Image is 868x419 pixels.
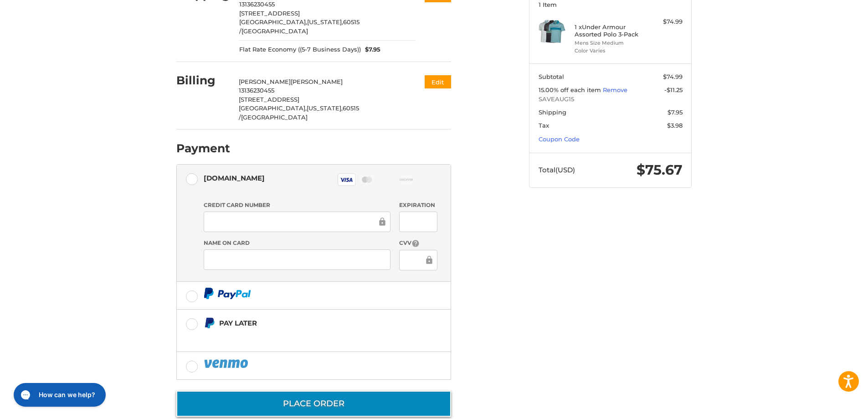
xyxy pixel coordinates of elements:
[204,288,251,299] img: PayPal icon
[575,39,644,47] li: Mens Size Medium
[204,332,394,341] iframe: PayPal Message 1
[663,73,683,80] span: $74.99
[539,1,683,8] h3: 1 Item
[361,45,381,54] span: $7.95
[239,0,275,8] span: 13136230455
[664,86,683,93] span: -$11.25
[241,27,308,35] span: [GEOGRAPHIC_DATA]
[204,358,250,369] img: PayPal icon
[539,109,566,116] span: Shipping
[239,78,291,85] span: [PERSON_NAME]
[539,166,575,174] span: Total (USD)
[575,23,644,38] h4: 1 x Under Armour Assorted Polo 3-Pack
[9,380,108,410] iframe: Gorgias live chat messenger
[239,104,307,112] span: [GEOGRAPHIC_DATA],
[399,201,437,209] label: Expiration
[239,10,300,17] span: [STREET_ADDRESS]
[667,122,683,129] span: $3.98
[668,109,683,116] span: $7.95
[239,18,307,26] span: [GEOGRAPHIC_DATA],
[399,239,437,248] label: CVV
[539,86,603,93] span: 15.00% off each item
[204,171,265,186] div: [DOMAIN_NAME]
[176,141,230,155] h2: Payment
[239,104,359,121] span: 60515 /
[603,86,627,93] a: Remove
[307,104,343,112] span: [US_STATE],
[176,73,230,88] h2: Billing
[647,17,683,26] div: $74.99
[219,316,394,331] div: Pay Later
[239,96,299,103] span: [STREET_ADDRESS]
[176,391,451,417] button: Place Order
[291,78,343,85] span: [PERSON_NAME]
[539,95,683,104] span: SAVEAUG15
[793,394,868,419] iframe: Google Customer Reviews
[307,18,343,26] span: [US_STATE],
[239,45,361,54] span: Flat Rate Economy ((5-7 Business Days))
[637,161,683,178] span: $75.67
[204,201,390,209] label: Credit Card Number
[575,47,644,55] li: Color Varies
[539,73,564,80] span: Subtotal
[204,239,390,247] label: Name on Card
[241,114,308,121] span: [GEOGRAPHIC_DATA]
[539,122,549,129] span: Tax
[239,18,360,35] span: 60515 /
[539,135,580,143] a: Coupon Code
[425,75,451,88] button: Edit
[239,87,274,94] span: 13136230455
[204,317,215,329] img: Pay Later icon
